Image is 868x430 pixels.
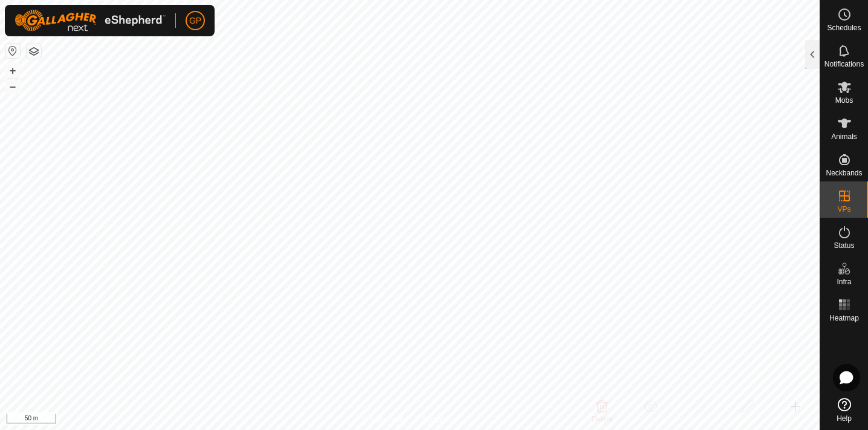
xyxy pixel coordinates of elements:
span: Help [837,415,852,422]
span: Neckbands [826,169,862,177]
span: GP [189,15,201,27]
button: + [5,64,20,78]
a: Contact Us [422,414,458,425]
span: VPs [837,206,850,213]
a: Privacy Policy [362,414,407,425]
span: Heatmap [829,314,859,322]
span: Animals [831,133,857,140]
span: Mobs [835,97,853,104]
span: Notifications [824,60,864,68]
button: Reset Map [5,44,20,58]
a: Help [820,393,868,427]
button: Map Layers [27,44,41,59]
span: Infra [837,278,851,285]
img: Gallagher Logo [15,10,166,31]
button: – [5,79,20,94]
span: Status [834,242,854,249]
span: Schedules [827,24,861,31]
